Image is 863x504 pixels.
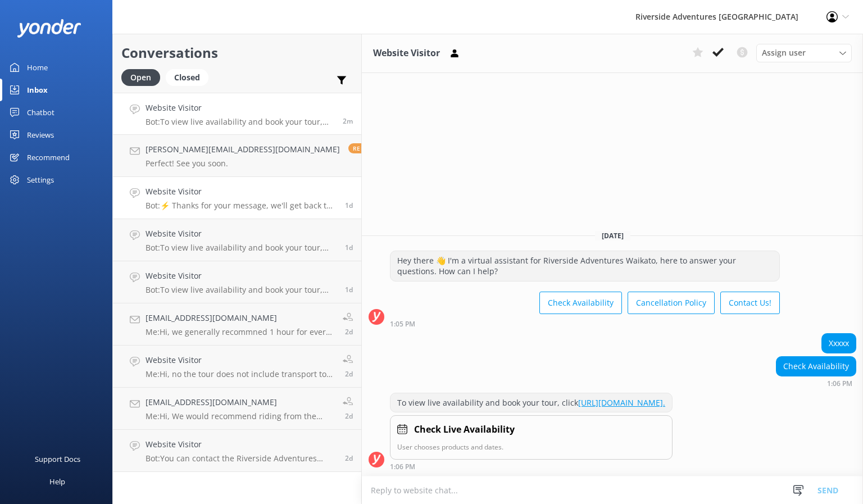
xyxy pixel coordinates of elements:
[113,219,361,261] a: Website VisitorBot:To view live availability and book your tour, please visit: [URL][DOMAIN_NAME].1d
[113,346,361,388] a: Website VisitorMe:Hi, no the tour does not include transport to [GEOGRAPHIC_DATA] however we can ...
[348,143,384,153] span: Reply
[146,411,334,421] p: Me: Hi, We would recommend riding from the [GEOGRAPHIC_DATA] (in [GEOGRAPHIC_DATA]) to [GEOGRAPHI...
[27,169,54,191] div: Settings
[146,438,337,451] h4: Website Visitor
[113,177,361,219] a: Website VisitorBot:⚡ Thanks for your message, we'll get back to you as soon as we can. You're als...
[146,102,334,114] h4: Website Visitor
[146,270,337,282] h4: Website Visitor
[27,124,54,146] div: Reviews
[539,292,622,314] button: Check Availability
[578,397,665,408] a: [URL][DOMAIN_NAME].
[121,71,166,83] a: Open
[776,357,856,376] div: Check Availability
[595,231,630,240] span: [DATE]
[345,327,353,337] span: Oct 06 2025 09:46am (UTC +13:00) Pacific/Auckland
[146,117,334,127] p: Bot: To view live availability and book your tour, click [URL][DOMAIN_NAME].
[146,228,337,240] h4: Website Visitor
[390,393,672,412] div: To view live availability and book your tour, click
[113,93,361,135] a: Website VisitorBot:To view live availability and book your tour, click [URL][DOMAIN_NAME].2m
[345,243,353,252] span: Oct 06 2025 09:17pm (UTC +13:00) Pacific/Auckland
[146,158,340,169] p: Perfect! See you soon.
[146,312,334,324] h4: [EMAIL_ADDRESS][DOMAIN_NAME]
[146,243,337,253] p: Bot: To view live availability and book your tour, please visit: [URL][DOMAIN_NAME].
[345,369,353,379] span: Oct 06 2025 09:37am (UTC +13:00) Pacific/Auckland
[146,143,340,156] h4: [PERSON_NAME][EMAIL_ADDRESS][DOMAIN_NAME]
[827,380,852,387] strong: 1:06 PM
[345,411,353,421] span: Oct 06 2025 09:32am (UTC +13:00) Pacific/Auckland
[146,285,337,295] p: Bot: To view live availability and book your tour, please visit [URL][DOMAIN_NAME].
[146,201,337,211] p: Bot: ⚡ Thanks for your message, we'll get back to you as soon as we can. You're also welcome to k...
[345,201,353,210] span: Oct 07 2025 12:55pm (UTC +13:00) Pacific/Auckland
[121,42,353,63] h2: Conversations
[146,369,334,379] p: Me: Hi, no the tour does not include transport to [GEOGRAPHIC_DATA] however we can organise and q...
[146,396,334,408] h4: [EMAIL_ADDRESS][DOMAIN_NAME]
[414,423,515,437] h4: Check Live Availability
[146,185,337,198] h4: Website Visitor
[373,46,440,61] h3: Website Visitor
[762,47,806,59] span: Assign user
[166,69,208,86] div: Closed
[345,285,353,294] span: Oct 06 2025 08:55pm (UTC +13:00) Pacific/Auckland
[343,116,353,126] span: Oct 08 2025 01:06pm (UTC +13:00) Pacific/Auckland
[121,69,160,86] div: Open
[390,464,415,470] strong: 1:06 PM
[113,430,361,472] a: Website VisitorBot:You can contact the Riverside Adventures Waikato team at [PHONE_NUMBER], or by...
[390,251,779,281] div: Hey there 👋 I'm a virtual assistant for Riverside Adventures Waikato, here to answer your questio...
[628,292,715,314] button: Cancellation Policy
[27,56,48,79] div: Home
[27,101,54,124] div: Chatbot
[35,448,80,470] div: Support Docs
[49,470,65,493] div: Help
[166,71,214,83] a: Closed
[390,321,415,328] strong: 1:05 PM
[822,334,856,353] div: Xxxxx
[113,303,361,346] a: [EMAIL_ADDRESS][DOMAIN_NAME]Me:Hi, we generally recommned 1 hour for every 10km biked, less if on...
[113,135,361,177] a: [PERSON_NAME][EMAIL_ADDRESS][DOMAIN_NAME]Perfect! See you soon.Reply
[397,442,665,452] p: User chooses products and dates.
[756,44,852,62] div: Assign User
[776,379,856,387] div: Oct 08 2025 01:06pm (UTC +13:00) Pacific/Auckland
[720,292,780,314] button: Contact Us!
[146,354,334,366] h4: Website Visitor
[146,327,334,337] p: Me: Hi, we generally recommned 1 hour for every 10km biked, less if on ebike.
[113,261,361,303] a: Website VisitorBot:To view live availability and book your tour, please visit [URL][DOMAIN_NAME].1d
[345,453,353,463] span: Oct 06 2025 07:38am (UTC +13:00) Pacific/Auckland
[146,453,337,464] p: Bot: You can contact the Riverside Adventures Waikato team at [PHONE_NUMBER], or by emailing [EMA...
[27,79,48,101] div: Inbox
[27,146,70,169] div: Recommend
[390,320,780,328] div: Oct 08 2025 01:05pm (UTC +13:00) Pacific/Auckland
[390,462,673,470] div: Oct 08 2025 01:06pm (UTC +13:00) Pacific/Auckland
[17,19,81,38] img: yonder-white-logo.png
[113,388,361,430] a: [EMAIL_ADDRESS][DOMAIN_NAME]Me:Hi, We would recommend riding from the [GEOGRAPHIC_DATA] (in [GEOG...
